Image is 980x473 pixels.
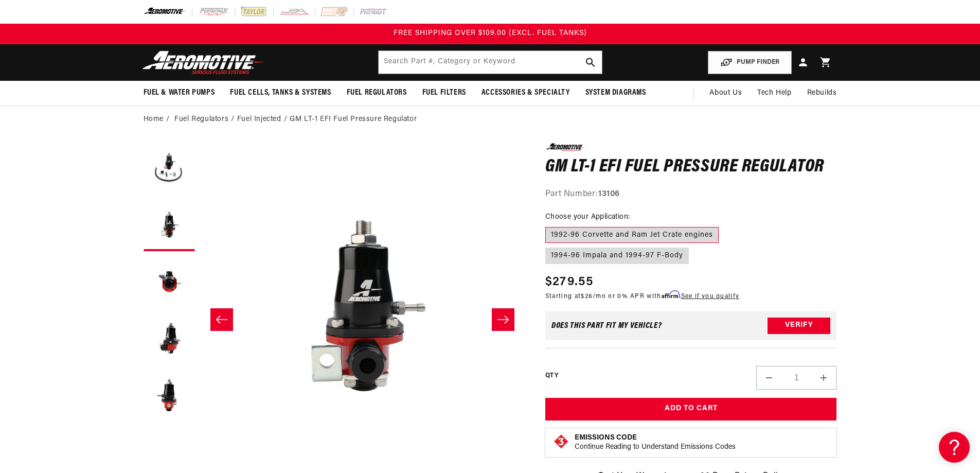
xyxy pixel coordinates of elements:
summary: Fuel Cells, Tanks & Systems [222,81,338,105]
h1: GM LT-1 EFI Fuel Pressure Regulator [545,159,837,176]
span: $279.55 [545,273,593,291]
span: Fuel Cells, Tanks & Systems [230,87,331,98]
li: Fuel Regulators [174,114,237,125]
label: QTY [545,372,558,380]
label: 1992-96 Corvette and Ram Jet Crate engines [545,227,719,243]
span: Affirm [662,291,680,299]
span: About Us [709,89,742,97]
button: Load image 4 in gallery view [144,313,195,364]
legend: Choose your Application: [545,212,631,222]
span: System Diagrams [585,87,646,98]
a: See if you qualify - Learn more about Affirm Financing (opens in modal) [681,293,739,300]
input: Search by Part Number, Category or Keyword [379,51,602,74]
button: Load image 2 in gallery view [144,200,195,251]
button: Load image 1 in gallery view [144,143,195,195]
summary: Fuel Filters [415,81,474,105]
span: Tech Help [757,87,791,99]
span: Fuel Regulators [347,87,407,98]
button: Load image 3 in gallery view [144,256,195,308]
img: Aeromotive [139,50,268,75]
li: GM LT-1 EFI Fuel Pressure Regulator [290,114,417,125]
button: Add to Cart [545,398,837,421]
button: Emissions CodeContinue Reading to Understand Emissions Codes [575,433,736,452]
button: Slide left [210,308,233,331]
p: Continue Reading to Understand Emissions Codes [575,443,736,452]
button: Slide right [492,308,514,331]
summary: System Diagrams [578,81,654,105]
button: search button [579,51,602,74]
a: About Us [702,81,750,106]
summary: Fuel & Water Pumps [136,81,223,105]
div: Does This part fit My vehicle? [551,322,662,330]
span: Fuel Filters [422,87,466,98]
nav: breadcrumbs [144,114,837,125]
span: $26 [581,293,593,300]
button: Verify [768,318,830,334]
div: Part Number: [545,188,837,201]
li: Fuel Injected [237,114,290,125]
span: FREE SHIPPING OVER $109.00 (EXCL. FUEL TANKS) [394,29,587,37]
span: Accessories & Specialty [482,87,570,98]
summary: Rebuilds [799,81,845,106]
button: PUMP FINDER [708,51,792,74]
summary: Tech Help [750,81,799,106]
label: 1994-96 Impala and 1994-97 F-Body [545,248,689,264]
summary: Accessories & Specialty [474,81,578,105]
summary: Fuel Regulators [339,81,415,105]
span: Rebuilds [807,87,837,99]
p: Starting at /mo or 0% APR with . [545,291,739,301]
a: Home [144,114,164,125]
strong: 13106 [598,190,620,198]
span: Fuel & Water Pumps [144,87,215,98]
strong: Emissions Code [575,434,637,442]
img: Emissions code [553,433,569,450]
button: Load image 5 in gallery view [144,370,195,421]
